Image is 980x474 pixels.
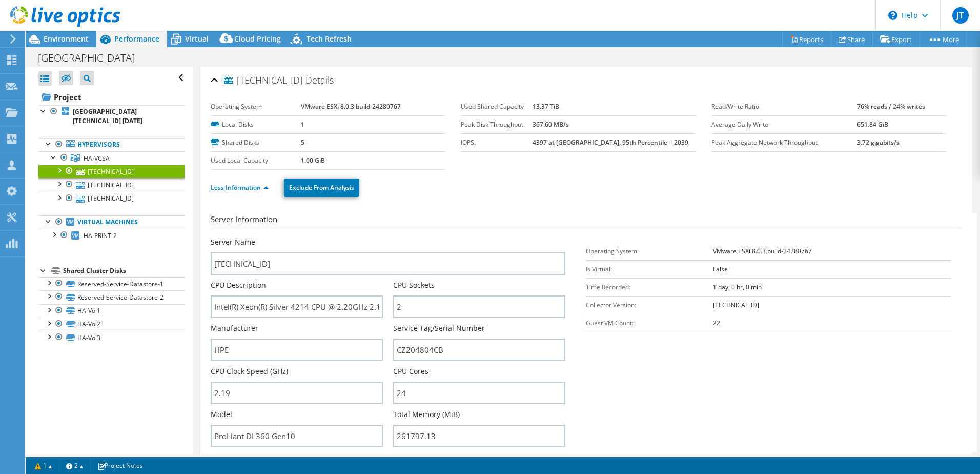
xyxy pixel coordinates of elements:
[586,296,713,314] td: Collector Version:
[393,409,460,420] label: Total Memory (MiB)
[920,31,967,47] a: More
[28,459,59,472] a: 1
[713,301,759,309] b: [TECHNICAL_ID]
[38,151,185,165] a: HA-VCSA
[533,120,569,129] b: 367.60 MB/s
[211,366,288,377] label: CPU Clock Speed (GHz)
[211,237,255,247] label: Server Name
[234,34,281,44] span: Cloud Pricing
[33,52,151,64] h1: [GEOGRAPHIC_DATA]
[952,7,969,24] span: JT
[857,138,900,147] b: 3.72 gigabits/s
[301,138,304,147] b: 5
[831,31,873,47] a: Share
[185,34,209,44] span: Virtual
[533,138,688,147] b: 4397 at [GEOGRAPHIC_DATA], 95th Percentile = 2039
[586,278,713,296] td: Time Recorded:
[211,137,301,148] label: Shared Disks
[713,319,720,327] b: 22
[211,120,301,130] label: Local Disks
[114,34,159,44] span: Performance
[38,165,185,178] a: [TECHNICAL_ID]
[713,283,762,291] b: 1 day, 0 hr, 0 min
[301,156,325,165] b: 1.00 GiB
[711,102,857,112] label: Read/Write Ratio
[713,265,728,273] b: False
[59,459,91,472] a: 2
[711,120,857,130] label: Average Daily Write
[73,107,142,125] b: [GEOGRAPHIC_DATA] [TECHNICAL_ID] [DATE]
[713,247,812,255] b: VMware ESXi 8.0.3 build-24280767
[393,280,435,290] label: CPU Sockets
[872,31,920,47] a: Export
[586,242,713,260] td: Operating System:
[888,11,897,20] svg: \n
[711,137,857,148] label: Peak Aggregate Network Throughput
[461,102,532,112] label: Used Shared Capacity
[533,102,559,111] b: 13.37 TiB
[38,178,185,191] a: [TECHNICAL_ID]
[211,409,232,420] label: Model
[84,231,117,240] span: HA-PRINT-2
[44,34,89,44] span: Environment
[857,120,888,129] b: 651.84 GiB
[301,120,304,129] b: 1
[211,155,301,166] label: Used Local Capacity
[38,105,185,128] a: [GEOGRAPHIC_DATA] [TECHNICAL_ID] [DATE]
[307,34,352,44] span: Tech Refresh
[38,277,185,290] a: Reserved-Service-Datastore-1
[586,314,713,332] td: Guest VM Count:
[211,213,962,229] h3: Server Information
[305,74,334,86] span: Details
[284,179,359,197] a: Exclude From Analysis
[38,192,185,205] a: [TECHNICAL_ID]
[586,260,713,278] td: Is Virtual:
[38,89,185,105] a: Project
[38,304,185,318] a: HA-Vol1
[211,323,258,333] label: Manufacturer
[84,154,110,163] span: HA-VCSA
[393,366,428,377] label: CPU Cores
[224,75,303,86] span: [TECHNICAL_ID]
[782,31,831,47] a: Reports
[211,183,269,192] a: Less Information
[38,215,185,229] a: Virtual Machines
[38,318,185,331] a: HA-Vol2
[38,331,185,344] a: HA-Vol3
[38,290,185,304] a: Reserved-Service-Datastore-2
[301,102,401,111] b: VMware ESXi 8.0.3 build-24280767
[461,120,532,130] label: Peak Disk Throughput
[63,265,185,277] div: Shared Cluster Disks
[38,138,185,151] a: Hypervisors
[857,102,925,111] b: 76% reads / 24% writes
[461,137,532,148] label: IOPS:
[90,459,150,472] a: Project Notes
[211,280,266,290] label: CPU Description
[38,229,185,242] a: HA-PRINT-2
[211,102,301,112] label: Operating System
[393,323,485,333] label: Service Tag/Serial Number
